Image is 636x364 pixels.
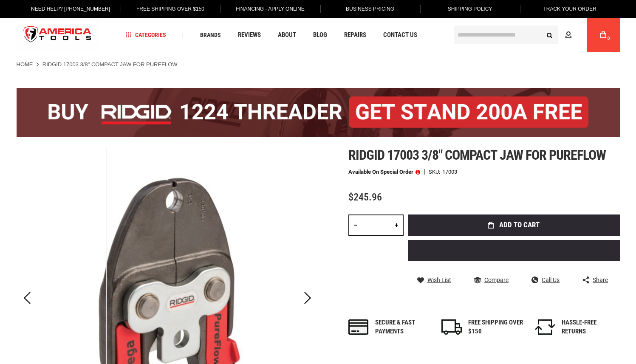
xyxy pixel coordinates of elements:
a: About [274,29,300,41]
img: BOGO: Buy the RIDGID® 1224 Threader (26092), get the 92467 200A Stand FREE! [17,88,620,137]
span: Share [593,277,608,283]
span: Shipping Policy [448,6,492,12]
div: 17003 [442,169,457,175]
div: HASSLE-FREE RETURNS [562,318,617,336]
span: Reviews [238,32,261,38]
button: Search [542,27,558,43]
button: Add to Cart [408,214,620,236]
strong: SKU [429,169,442,175]
span: Repairs [344,32,366,38]
span: Ridgid 17003 3/8" compact jaw for pureflow [348,147,606,163]
span: Blog [313,32,327,38]
a: Compare [474,276,509,284]
img: shipping [441,319,462,335]
span: $245.96 [348,191,382,203]
a: store logo [17,19,99,51]
a: Contact Us [379,29,421,41]
img: payments [348,319,369,335]
img: returns [535,319,555,335]
a: Home [17,61,33,68]
div: Secure & fast payments [375,318,430,336]
a: Categories [122,29,170,41]
a: Wish List [417,276,451,284]
span: Call Us [542,277,560,283]
a: Brands [196,29,225,41]
span: Contact Us [383,32,417,38]
a: Call Us [531,276,560,284]
span: Wish List [427,277,451,283]
a: Reviews [234,29,265,41]
p: Available on Special Order [348,169,420,175]
a: 0 [595,18,611,52]
a: Blog [309,29,331,41]
div: FREE SHIPPING OVER $150 [468,318,523,336]
span: Categories [125,32,166,38]
span: 0 [608,36,610,41]
span: About [278,32,296,38]
strong: RIDGID 17003 3/8" COMPACT JAW FOR PUREFLOW [42,61,178,68]
span: Brands [200,32,221,38]
img: America Tools [17,19,99,51]
span: Add to Cart [499,221,540,229]
span: Compare [484,277,509,283]
a: Repairs [340,29,370,41]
